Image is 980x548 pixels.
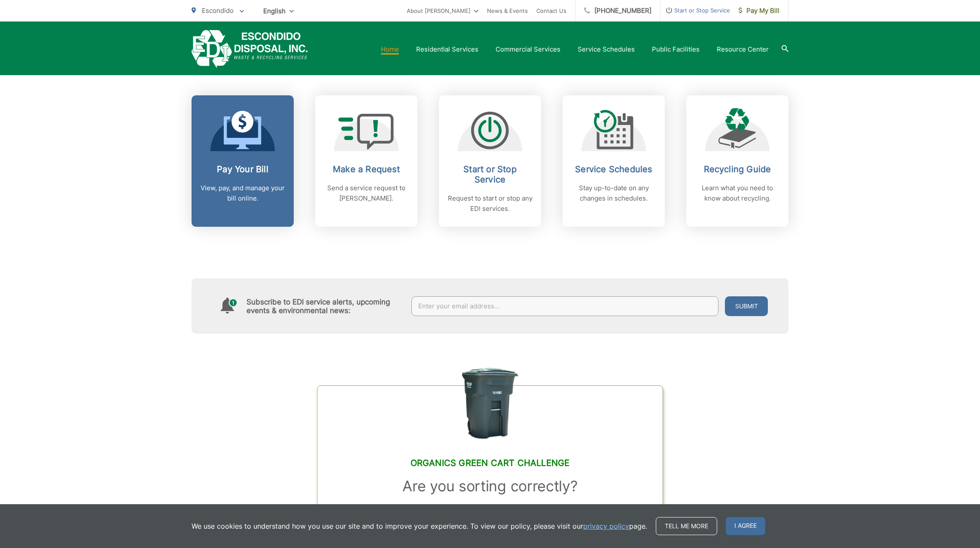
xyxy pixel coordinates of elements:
span: Escondido [202,6,234,15]
a: Make a Request Send a service request to [PERSON_NAME]. [315,95,417,227]
a: Public Facilities [652,44,700,55]
h2: Organics Green Cart Challenge [339,458,641,468]
h2: Service Schedules [571,164,656,174]
a: Recycling Guide Learn what you need to know about recycling. [686,95,788,227]
a: Service Schedules [578,44,635,55]
a: About [PERSON_NAME] [407,6,478,16]
h2: Start or Stop Service [447,164,533,185]
p: Request to start or stop any EDI services. [447,193,533,214]
a: Tell me more [656,517,717,535]
a: Resource Center [717,44,769,55]
a: Pay Your Bill View, pay, and manage your bill online. [192,95,294,227]
span: I agree [726,517,765,535]
span: English [257,3,300,18]
a: Home [381,44,399,55]
a: Contact Us [536,6,566,16]
a: News & Events [487,6,528,16]
p: Stay up-to-date on any changes in schedules. [571,183,656,204]
p: Learn what you need to know about recycling. [695,183,780,204]
h2: Make a Request [324,164,409,174]
h2: Recycling Guide [695,164,780,174]
h2: Pay Your Bill [200,164,285,174]
p: View, pay, and manage your bill online. [200,183,285,204]
p: We use cookies to understand how you use our site and to improve your experience. To view our pol... [192,521,647,531]
a: Residential Services [416,44,478,55]
button: Submit [725,296,768,316]
a: Service Schedules Stay up-to-date on any changes in schedules. [563,95,665,227]
span: Pay My Bill [739,6,779,16]
a: Commercial Services [496,44,560,55]
a: EDCD logo. Return to the homepage. [192,30,308,68]
input: Enter your email address... [411,296,719,316]
a: privacy policy [583,521,629,531]
p: Send a service request to [PERSON_NAME]. [324,183,409,204]
h3: Are you sorting correctly? [339,478,641,495]
h4: Subscribe to EDI service alerts, upcoming events & environmental news: [247,298,403,315]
